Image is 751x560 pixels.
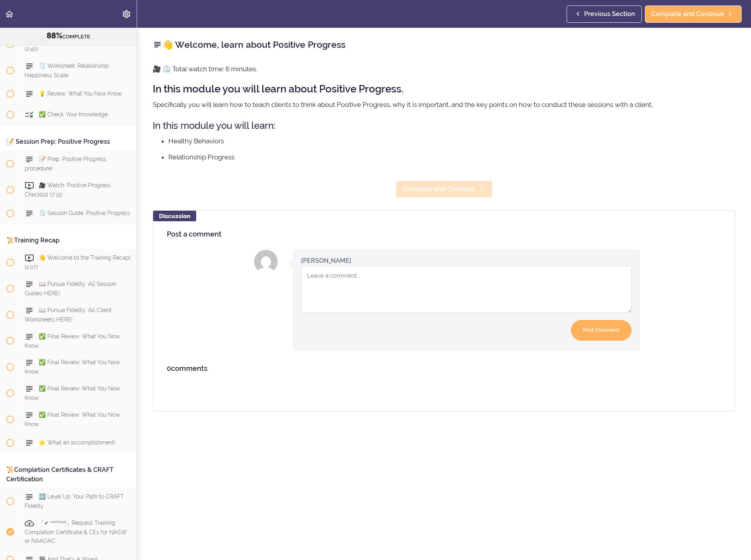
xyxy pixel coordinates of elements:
[25,182,111,197] span: 🎥 Watch: Positive Progress Checklist (7:15)
[25,494,124,509] span: 🆙 Level Up: Your Path to CRAFT Fidelity
[396,181,493,198] a: Complete and Continue
[254,250,278,273] img: Whitney
[10,31,127,41] div: COMPLETE
[153,63,735,75] p: 🎥 ⏲️ Total watch time: 6 minutes.
[571,320,632,341] input: Post Comment
[39,440,115,446] span: 🌟 What an accomplishment!
[25,386,120,401] span: ✅ Final Review: What You Now Know
[168,136,735,146] li: Healthy Behaviors
[39,210,130,216] span: 🗒️ Session Guide: Positive Progress
[25,520,127,544] span: 「✔ ᵛᵉʳᶦᶠᶦᵉᵈ」Request Training Completion Certificate & CEs for NASW or NAADAC
[153,211,196,221] div: Discussion
[25,255,130,270] span: 👋 Welcome to the Training Recap! (1:07)
[403,184,475,194] span: Complete and Continue
[25,307,112,322] span: 📖 Pursue Fidelity: All Client Worksheets HERE!
[122,9,131,19] svg: Settings Menu
[153,83,735,95] h2: In this module you will learn about Positive Progress.
[652,9,724,19] span: Complete and Continue
[167,364,171,372] span: 0
[645,5,742,23] a: Complete and Continue
[153,99,735,110] p: Specifically you will learn how to teach clients to think about Positive Progress, why it is impo...
[567,5,642,23] a: Previous Section
[167,230,721,238] h4: Post a comment
[47,31,62,40] span: 88%
[153,119,735,132] h3: In this module you will learn:
[5,9,14,19] svg: Back to course curriculum
[39,90,122,97] span: 💡 Review: What You Now Know
[168,152,735,162] li: Relationship Progress
[584,9,635,19] span: Previous Section
[167,365,721,372] h4: comments
[25,333,120,349] span: ✅ Final Review: What You Now Know
[39,111,108,117] span: ✅ Check: Your Knowledge
[153,38,735,51] h2: 👋 Welcome, learn about Positive Progress
[301,256,351,265] div: [PERSON_NAME]
[25,412,120,427] span: ✅ Final Review: What You Now Know
[301,266,632,313] textarea: Comment box
[25,63,109,78] span: 🗒️ Worksheet: Relationship Happiness Scale
[25,359,120,375] span: ✅ Final Review: What You Now Know
[25,281,116,296] span: 📖 Pursue Fidelity: All Session Guides HERE!
[25,156,106,171] span: 📝 Prep: Positive Progress procedure!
